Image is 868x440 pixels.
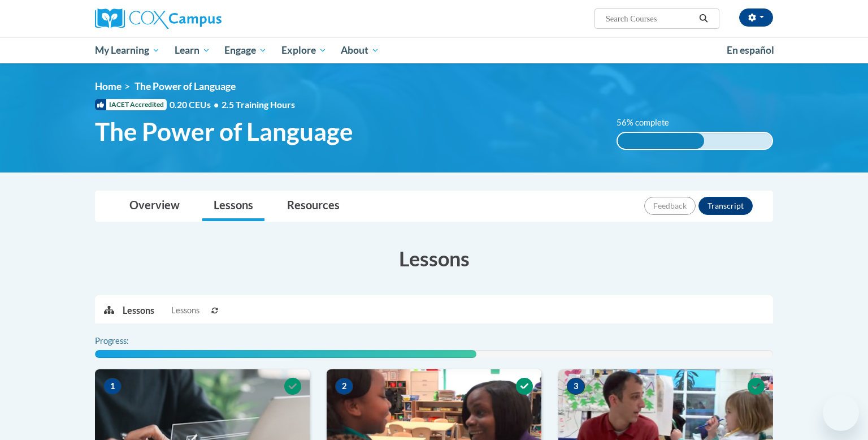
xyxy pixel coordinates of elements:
[274,37,334,63] a: Explore
[123,304,154,317] p: Lessons
[281,44,327,57] span: Explore
[719,38,782,62] a: En español
[214,99,219,110] span: •
[95,244,773,273] h3: Lessons
[644,197,696,215] button: Feedback
[171,304,199,317] span: Lessons
[605,12,695,25] input: Search Courses
[334,37,387,63] a: About
[695,12,712,25] button: Search
[202,191,264,221] a: Lessons
[103,378,121,395] span: 1
[78,37,790,63] div: Main menu
[727,44,774,56] span: En español
[224,44,267,57] span: Engage
[341,44,379,57] span: About
[618,133,704,149] div: 56% complete
[739,8,773,27] button: Account Settings
[118,191,191,221] a: Overview
[95,99,167,110] span: IACET Accredited
[95,80,121,92] a: Home
[276,191,351,221] a: Resources
[823,395,859,431] iframe: Button to launch messaging window
[335,378,353,395] span: 2
[175,44,210,57] span: Learn
[95,117,353,146] span: The Power of Language
[567,378,585,395] span: 3
[95,44,160,57] span: My Learning
[167,37,218,63] a: Learn
[217,37,274,63] a: Engage
[222,99,295,110] span: 2.5 Training Hours
[617,117,682,129] label: 56% complete
[95,8,222,29] img: Cox Campus
[95,8,310,29] a: Cox Campus
[95,335,160,347] label: Progress:
[134,80,236,92] span: The Power of Language
[698,197,753,215] button: Transcript
[88,37,167,63] a: My Learning
[170,98,222,111] span: 0.20 CEUs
